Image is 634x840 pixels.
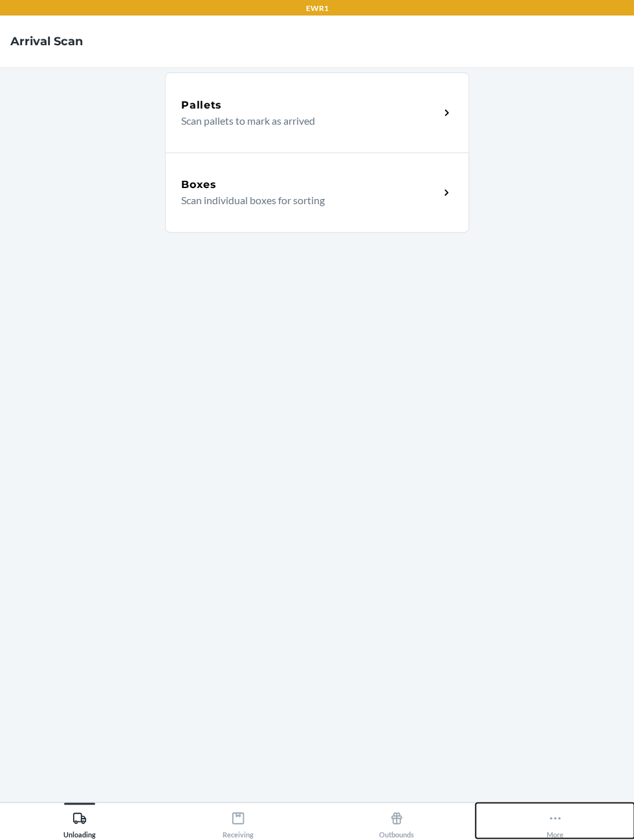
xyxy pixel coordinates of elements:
p: Scan individual boxes for sorting [181,193,429,208]
p: EWR1 [306,3,329,14]
div: Outbounds [379,806,414,838]
h5: Pallets [181,98,222,113]
h5: Boxes [181,177,217,193]
div: More [547,806,563,838]
p: Scan pallets to mark as arrived [181,113,429,129]
div: Receiving [223,806,254,838]
h4: Arrival Scan [10,33,83,50]
button: More [475,803,634,838]
button: Outbounds [317,803,475,838]
a: PalletsScan pallets to mark as arrived [165,72,469,152]
button: Receiving [158,803,317,838]
a: BoxesScan individual boxes for sorting [165,152,469,233]
div: Unloading [63,806,96,838]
